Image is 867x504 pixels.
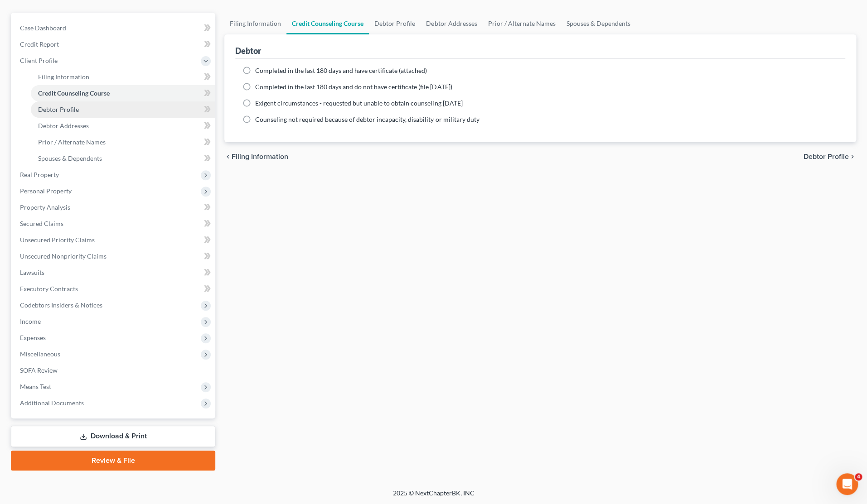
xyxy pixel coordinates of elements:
[11,426,215,447] a: Download & Print
[421,13,482,34] a: Debtor Addresses
[13,199,215,216] a: Property Analysis
[20,269,44,276] span: Lawsuits
[13,232,215,248] a: Unsecured Priority Claims
[20,334,46,341] span: Expenses
[849,153,856,160] i: chevron_right
[20,317,41,325] span: Income
[232,153,288,160] span: Filing Information
[804,153,849,160] span: Debtor Profile
[31,85,215,101] a: Credit Counseling Course
[286,13,369,34] a: Credit Counseling Course
[20,171,59,178] span: Real Property
[20,350,60,358] span: Miscellaneous
[11,451,215,470] a: Review & File
[13,216,215,232] a: Secured Claims
[369,13,421,34] a: Debtor Profile
[255,115,479,123] span: Counseling not required because of debtor incapacity, disability or military duty
[38,138,106,146] span: Prior / Alternate Names
[224,153,232,160] i: chevron_left
[20,40,59,48] span: Credit Report
[20,366,58,374] span: SOFA Review
[31,150,215,167] a: Spouses & Dependents
[13,20,215,36] a: Case Dashboard
[855,473,862,480] span: 4
[13,281,215,297] a: Executory Contracts
[20,301,102,309] span: Codebtors Insiders & Notices
[13,264,215,281] a: Lawsuits
[31,118,215,134] a: Debtor Addresses
[20,24,66,32] span: Case Dashboard
[20,203,70,211] span: Property Analysis
[20,236,95,244] span: Unsecured Priority Claims
[20,220,63,227] span: Secured Claims
[38,106,79,113] span: Debtor Profile
[31,101,215,118] a: Debtor Profile
[13,248,215,264] a: Unsecured Nonpriority Claims
[20,57,58,64] span: Client Profile
[224,13,286,34] a: Filing Information
[13,36,215,53] a: Credit Report
[482,13,561,34] a: Prior / Alternate Names
[255,67,427,74] span: Completed in the last 180 days and have certificate (attached)
[13,362,215,379] a: SOFA Review
[38,73,89,81] span: Filing Information
[836,473,858,495] iframe: Intercom live chat
[224,153,288,160] button: chevron_left Filing Information
[38,89,110,97] span: Credit Counseling Course
[31,134,215,150] a: Prior / Alternate Names
[20,187,72,195] span: Personal Property
[255,83,452,91] span: Completed in the last 180 days and do not have certificate (file [DATE])
[20,383,51,390] span: Means Test
[20,399,84,407] span: Additional Documents
[255,99,462,107] span: Exigent circumstances - requested but unable to obtain counseling [DATE]
[38,122,89,130] span: Debtor Addresses
[20,252,107,260] span: Unsecured Nonpriority Claims
[31,69,215,85] a: Filing Information
[38,154,102,162] span: Spouses & Dependents
[20,285,78,293] span: Executory Contracts
[561,13,635,34] a: Spouses & Dependents
[235,45,261,56] div: Debtor
[804,153,856,160] button: Debtor Profile chevron_right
